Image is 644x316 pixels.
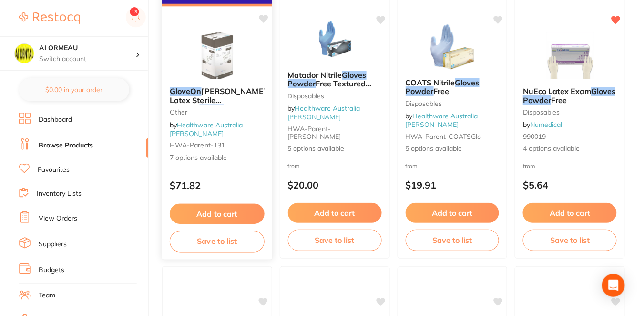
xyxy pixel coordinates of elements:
[288,203,382,223] button: Add to cart
[170,231,265,252] button: Save to list
[19,12,80,24] img: Restocq Logo
[288,79,316,88] em: Powder
[170,204,265,224] button: Add to cart
[186,31,248,79] img: GloveOn Hamilton Latex Sterile Surgical Gloves Powder Free 50 Pairs/Box
[170,87,265,105] b: GloveOn Hamilton Latex Sterile Surgical Gloves Powder Free 50 Pairs/Box
[523,230,617,251] button: Save to list
[288,104,360,121] a: Healthware Australia [PERSON_NAME]
[551,95,567,105] span: Free
[406,86,434,96] em: Powder
[406,230,500,251] button: Save to list
[170,120,243,138] a: Healthware Australia [PERSON_NAME]
[523,108,617,116] small: disposables
[523,203,617,223] button: Add to cart
[523,86,591,96] span: NuEco Latex Exam
[406,100,500,107] small: Disposables
[602,274,625,297] div: Open Intercom Messenger
[523,162,535,169] span: from
[523,179,617,190] p: $5.64
[170,86,266,114] span: [PERSON_NAME] Latex Sterile Surgical
[170,141,225,150] span: HWA-parent-131
[38,165,70,175] a: Favourites
[406,203,500,223] button: Add to cart
[342,70,367,80] em: Gloves
[170,108,265,116] small: other
[530,120,562,129] a: Numedical
[200,104,225,114] em: Gloves
[455,78,480,87] em: Gloves
[288,162,300,169] span: from
[406,179,500,190] p: $19.91
[523,95,551,105] em: Powder
[523,120,562,129] span: by
[170,180,265,191] p: $71.82
[288,230,382,251] button: Save to list
[170,86,202,96] em: GloveOn
[288,79,372,97] span: Free Textured Long Cuff 50/Box
[39,43,135,53] h4: AI ORMEAU
[406,132,481,141] span: HWA-parent-COATSGlo
[39,214,77,223] a: View Orders
[288,179,382,190] p: $20.00
[406,144,500,154] span: 5 options available
[406,78,500,96] b: COATS Nitrile Gloves Powder Free
[19,78,129,101] button: $0.00 in your order
[39,54,135,64] p: Switch account
[288,70,342,80] span: Matador Nitrile
[591,86,615,96] em: Gloves
[539,32,601,79] img: NuEco Latex Exam Gloves Powder Free
[304,15,366,63] img: Matador Nitrile Gloves Powder Free Textured Long Cuff 50/Box
[434,86,450,96] span: Free
[15,44,34,63] img: AI ORMEAU
[19,7,80,29] a: Restocq Logo
[39,265,64,275] a: Budgets
[39,141,93,150] a: Browse Products
[421,23,483,71] img: COATS Nitrile Gloves Powder Free
[39,115,72,125] a: Dashboard
[288,144,382,154] span: 5 options available
[406,112,478,129] span: by
[39,291,55,300] a: Team
[39,240,67,249] a: Suppliers
[288,71,382,88] b: Matador Nitrile Gloves Powder Free Textured Long Cuff 50/Box
[37,189,82,199] a: Inventory Lists
[170,120,243,138] span: by
[170,153,265,163] span: 7 options available
[406,78,455,87] span: COATS Nitrile
[523,132,546,141] span: 990019
[406,112,478,129] a: Healthware Australia [PERSON_NAME]
[288,104,360,121] span: by
[288,92,382,100] small: Disposables
[406,162,418,169] span: from
[523,87,617,105] b: NuEco Latex Exam Gloves Powder Free
[288,125,341,141] span: HWA-parent-[PERSON_NAME]
[523,144,617,154] span: 4 options available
